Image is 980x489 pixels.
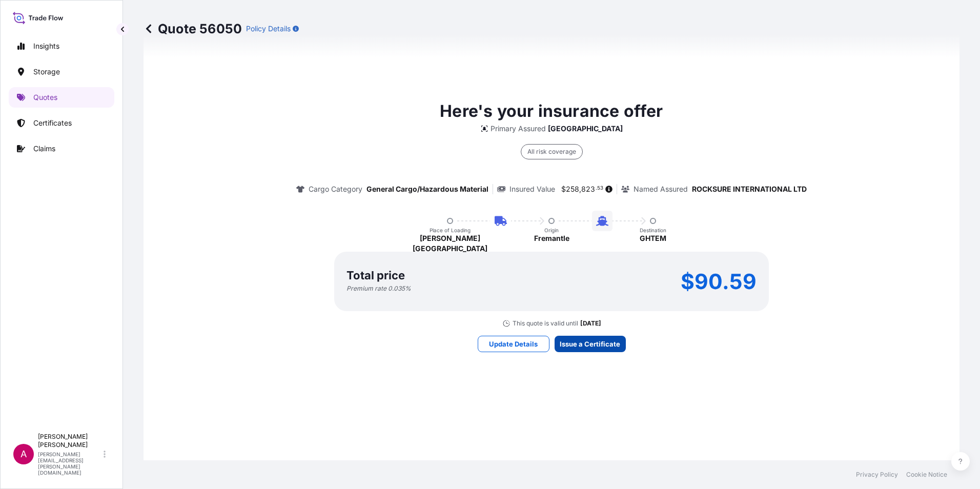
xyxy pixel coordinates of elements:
[440,99,663,124] p: Here's your insurance offer
[33,118,72,128] p: Certificates
[346,270,405,280] p: Total price
[9,113,114,133] a: Certificates
[9,62,114,82] a: Storage
[640,227,666,233] p: Destination
[561,186,566,193] span: $
[640,233,666,243] p: GHTEM
[534,233,569,243] p: Fremantle
[521,144,583,159] div: All risk coverage
[366,184,488,194] p: General Cargo/Hazardous Material
[489,339,538,349] p: Update Details
[478,336,549,352] button: Update Details
[9,36,114,56] a: Insights
[491,124,546,134] p: Primary Assured
[430,227,471,233] p: Place of Loading
[403,233,497,254] p: [PERSON_NAME][GEOGRAPHIC_DATA]
[38,451,101,476] p: [PERSON_NAME][EMAIL_ADDRESS][PERSON_NAME][DOMAIN_NAME]
[596,187,597,190] span: .
[509,184,555,194] p: Insured Value
[634,184,688,194] p: Named Assured
[581,186,595,193] span: 823
[560,339,620,349] p: Issue a Certificate
[548,124,623,134] p: [GEOGRAPHIC_DATA]
[681,273,757,290] p: $90.59
[555,336,626,352] button: Issue a Certificate
[9,87,114,108] a: Quotes
[21,449,27,459] span: A
[597,187,603,190] span: 53
[579,186,581,193] span: ,
[513,319,578,328] p: This quote is valid until
[38,433,101,449] p: [PERSON_NAME] [PERSON_NAME]
[566,186,579,193] span: 258
[33,41,59,51] p: Insights
[33,144,55,154] p: Claims
[692,184,807,194] p: ROCKSURE INTERNATIONAL LTD
[346,284,411,293] p: Premium rate 0.035 %
[580,319,601,328] p: [DATE]
[33,67,60,77] p: Storage
[33,92,57,103] p: Quotes
[246,24,291,34] p: Policy Details
[856,471,898,479] a: Privacy Policy
[309,184,362,194] p: Cargo Category
[544,227,559,233] p: Origin
[9,138,114,159] a: Claims
[144,21,242,37] p: Quote 56050
[906,471,947,479] a: Cookie Notice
